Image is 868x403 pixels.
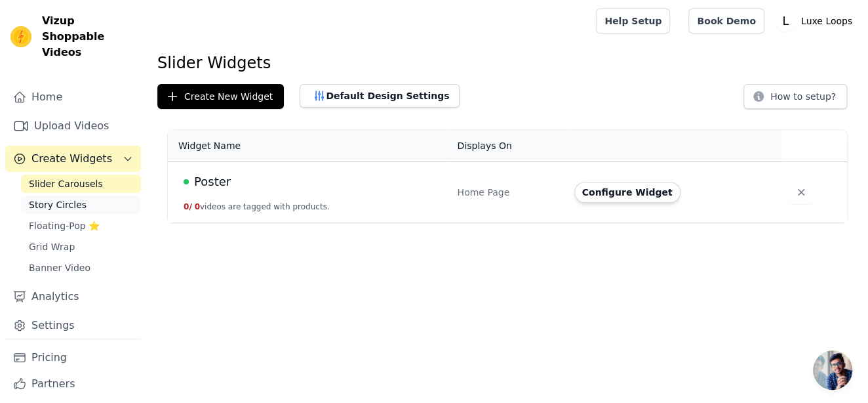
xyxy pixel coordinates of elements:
span: Story Circles [29,198,87,211]
a: Analytics [5,284,141,310]
a: Home [5,84,141,110]
a: Floating-Pop ⭐ [21,217,141,235]
text: L [782,14,789,28]
div: Home Page [457,186,558,199]
a: Grid Wrap [21,238,141,256]
a: Pricing [5,345,141,371]
a: Help Setup [596,9,670,33]
button: Create New Widget [157,84,284,109]
div: Open chat [813,350,852,390]
span: Banner Video [29,261,90,274]
th: Widget Name [168,130,449,162]
button: Create Widgets [5,146,141,172]
button: 0/ 0videos are tagged with products. [184,201,330,212]
a: Settings [5,312,141,339]
a: Slider Carousels [21,175,141,193]
span: Slider Carousels [29,177,103,190]
span: Floating-Pop ⭐ [29,219,100,232]
button: How to setup? [743,84,847,109]
p: Luxe Loops [796,9,858,33]
span: Vizup Shoppable Videos [42,13,136,60]
button: Configure Widget [574,182,681,203]
span: Create Widgets [31,151,112,167]
a: Story Circles [21,196,141,214]
button: Default Design Settings [300,84,460,108]
a: Banner Video [21,259,141,277]
a: Book Demo [688,9,764,33]
button: L Luxe Loops [775,9,858,33]
span: Poster [194,173,231,191]
img: Vizup [10,26,31,47]
span: 0 / [184,202,192,211]
a: Upload Videos [5,113,141,139]
button: Delete widget [789,180,813,204]
span: 0 [195,202,200,211]
span: Live Published [184,179,189,184]
span: Grid Wrap [29,240,75,253]
a: Partners [5,371,141,397]
a: How to setup? [743,93,847,106]
h1: Slider Widgets [157,53,858,74]
th: Displays On [449,130,566,162]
